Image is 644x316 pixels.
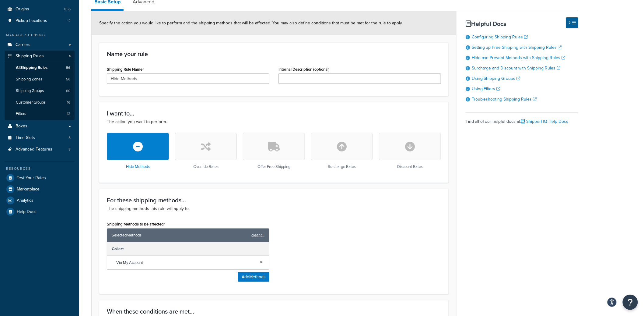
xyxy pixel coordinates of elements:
a: Analytics [5,195,75,206]
span: 16 [67,100,70,105]
a: clear all [251,231,264,240]
div: Discount Rates [379,133,441,169]
a: Test Your Rates [5,172,75,183]
span: Shipping Rules [16,54,44,59]
p: The shipping methods this rule will apply to. [107,205,441,212]
a: ShipperHQ Help Docs [521,118,569,125]
span: 5 [68,135,71,140]
li: Filters [5,108,75,119]
span: Customer Groups [16,100,46,105]
span: Advanced Features [16,147,52,152]
a: Advanced Features8 [5,144,75,155]
a: Shipping Rules [5,51,75,62]
span: Carriers [16,42,30,48]
span: Boxes [16,124,27,129]
a: Setting up Free Shipping with Shipping Rules [472,44,562,51]
span: 56 [66,65,70,70]
div: Collect [107,242,269,256]
span: All Shipping Rules [16,65,47,70]
span: Specify the action you would like to perform and the shipping methods that will be affected. You ... [99,20,403,26]
span: 60 [66,88,70,94]
button: AddMethods [238,272,269,282]
span: Origins [16,7,29,12]
a: Boxes [5,121,75,132]
span: 8 [68,147,71,152]
span: Marketplace [17,187,40,192]
a: Carriers [5,39,75,51]
span: Pickup Locations [16,18,47,23]
button: Hide Help Docs [566,17,578,28]
span: Filters [16,111,26,116]
a: Help Docs [5,206,75,217]
a: Hide and Prevent Methods with Shipping Rules [472,55,565,61]
span: 56 [66,77,70,82]
li: Origins [5,4,75,15]
span: Shipping Zones [16,77,42,82]
div: Surcharge Rates [311,133,373,169]
li: Shipping Groups [5,85,75,97]
div: Offer Free Shipping [243,133,305,169]
h3: Helpful Docs [466,20,578,27]
a: Pickup Locations12 [5,15,75,27]
div: Hide Methods [107,133,169,169]
span: 856 [64,7,71,12]
button: Open Resource Center [623,295,638,310]
a: Troubleshooting Shipping Rules [472,96,537,102]
li: Shipping Rules [5,51,75,120]
a: Customer Groups16 [5,97,75,108]
a: Surcharge and Discount with Shipping Rules [472,65,561,71]
li: Shipping Zones [5,74,75,85]
div: Find all of our helpful docs at: [466,112,578,126]
h3: I want to... [107,110,441,117]
h3: Name your rule [107,51,441,57]
a: Using Shipping Groups [472,75,520,82]
label: Internal Description (optional) [278,67,330,72]
a: Configuring Shipping Rules [472,34,528,40]
a: AllShipping Rules56 [5,62,75,73]
span: Help Docs [17,209,37,215]
span: Analytics [17,198,33,203]
a: Origins856 [5,4,75,15]
div: Override Rates [175,133,237,169]
li: Customer Groups [5,97,75,108]
span: Test Your Rates [17,176,46,181]
h3: When these conditions are met... [107,308,441,315]
a: Time Slots5 [5,132,75,144]
label: Shipping Rule Name [107,67,144,72]
a: Filters12 [5,108,75,119]
a: Shipping Groups60 [5,85,75,97]
div: Resources [5,166,75,171]
h3: For these shipping methods... [107,197,441,204]
a: Shipping Zones56 [5,74,75,85]
span: Time Slots [16,135,35,140]
span: Selected Methods [112,231,248,240]
span: 12 [67,111,70,116]
span: 12 [67,18,71,23]
span: Shipping Groups [16,88,44,94]
a: Marketplace [5,184,75,195]
p: The action you want to perform. [107,119,441,125]
li: Advanced Features [5,144,75,155]
label: Shipping Methods to be affected [107,222,165,227]
li: Time Slots [5,132,75,144]
a: Using Filters [472,86,500,92]
li: Pickup Locations [5,15,75,27]
div: Manage Shipping [5,33,75,38]
span: Via My Account [116,258,255,267]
